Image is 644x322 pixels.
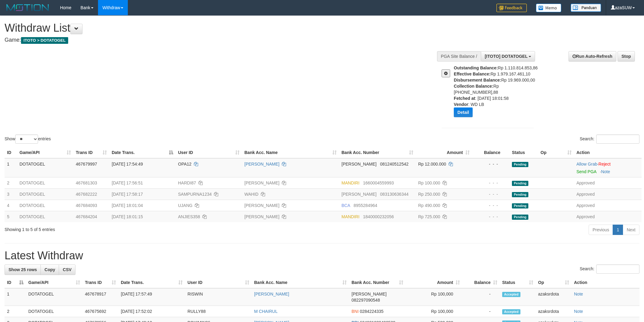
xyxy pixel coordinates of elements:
td: DOTATOGEL [17,188,73,200]
td: - [462,288,500,306]
td: DOTATOGEL [17,177,73,188]
span: Copy [44,267,55,272]
img: Button%20Memo.svg [536,4,562,12]
a: [PERSON_NAME] [254,292,289,296]
span: Copy 083130636344 to clipboard [380,192,408,197]
h1: Withdraw List [5,22,423,34]
span: MANDIRI [341,214,359,219]
td: DOTATOGEL [17,200,73,211]
img: panduan.png [571,4,601,12]
div: - - - [474,202,507,208]
span: · [576,162,598,166]
span: OPA12 [178,162,191,166]
span: 467682222 [76,192,97,197]
select: Showentries [15,135,38,144]
th: Op: activate to sort column ascending [536,277,572,288]
span: Copy 081240512542 to clipboard [380,162,408,166]
td: azaksrdota [536,306,572,317]
b: Disbursement Balance: [454,78,501,82]
span: Show 25 rows [9,267,37,272]
td: - [462,306,500,317]
span: ANJIES358 [178,214,200,219]
a: Note [601,169,610,174]
td: 467675692 [82,306,118,317]
div: - - - [474,180,507,186]
b: Fetched at [454,96,475,101]
td: 5 [5,211,17,222]
th: Game/API: activate to sort column ascending [26,277,82,288]
span: Accepted [502,309,520,314]
th: Status [509,147,538,158]
input: Search: [596,135,639,144]
td: 2 [5,177,17,188]
label: Show entries [5,135,51,144]
th: Amount: activate to sort column ascending [406,277,462,288]
a: [PERSON_NAME] [244,162,279,166]
span: [DATE] 17:58:17 [112,192,143,197]
span: BCA [341,203,350,208]
th: Balance [472,147,509,158]
span: Rp 725.000 [418,214,440,219]
td: RISWIN [185,288,252,306]
span: [PERSON_NAME] [341,162,376,166]
img: MOTION_logo.png [5,3,51,12]
td: Approved [574,211,642,222]
td: Approved [574,177,642,188]
span: Pending [512,162,528,167]
img: Feedback.jpg [496,4,527,12]
th: ID: activate to sort column descending [5,277,26,288]
td: [DATE] 17:52:02 [118,306,185,317]
th: Bank Acc. Number: activate to sort column ascending [339,147,416,158]
a: Send PGA [576,169,596,174]
td: [DATE] 17:57:49 [118,288,185,306]
th: Bank Acc. Name: activate to sort column ascending [242,147,339,158]
span: 467684093 [76,203,97,208]
a: CSV [59,264,75,275]
td: Approved [574,200,642,211]
a: Show 25 rows [5,264,41,275]
span: Rp 12.000.000 [418,162,446,166]
b: Outstanding Balance: [454,65,498,70]
td: DOTATOGEL [26,306,82,317]
span: BNI [352,309,359,314]
th: Bank Acc. Name: activate to sort column ascending [252,277,349,288]
td: DOTATOGEL [17,158,73,177]
span: [DATE] 18:01:15 [112,214,143,219]
th: Status: activate to sort column ascending [500,277,536,288]
span: Rp 250.000 [418,192,440,197]
td: RULLY88 [185,306,252,317]
a: WAHID [244,192,258,197]
a: Stop [618,51,635,61]
button: Detail [454,107,473,117]
th: Date Trans.: activate to sort column ascending [118,277,185,288]
label: Search: [580,135,639,144]
th: Date Trans.: activate to sort column descending [109,147,176,158]
a: [PERSON_NAME] [244,180,279,185]
a: Next [623,225,639,235]
div: - - - [474,191,507,197]
div: Rp 1.110.814.853,86 Rp 1.979.167.461,10 Rp 19.969.000,00 Rp [PHONE_NUMBER],88 : [DATE] 18:01:58 :... [454,65,538,122]
span: Copy 8955284964 to clipboard [354,203,377,208]
a: Note [574,292,583,296]
th: User ID: activate to sort column ascending [185,277,252,288]
span: Pending [512,192,528,197]
a: Reject [598,162,611,166]
span: SAMPURNA1234 [178,192,212,197]
span: [DATE] 18:01:04 [112,203,143,208]
a: Previous [589,225,613,235]
td: 1 [5,288,26,306]
div: - - - [474,214,507,220]
a: M CHAIRUL [254,309,278,314]
h4: Game: [5,37,423,43]
span: [PERSON_NAME] [341,192,376,197]
td: Rp 100,000 [406,306,462,317]
th: Balance: activate to sort column ascending [462,277,500,288]
th: Trans ID: activate to sort column ascending [82,277,118,288]
td: DOTATOGEL [26,288,82,306]
span: CSV [63,267,72,272]
label: Search: [580,264,639,274]
td: DOTATOGEL [17,211,73,222]
input: Search: [596,264,639,274]
b: Vendor [454,102,468,107]
span: 467684204 [76,214,97,219]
